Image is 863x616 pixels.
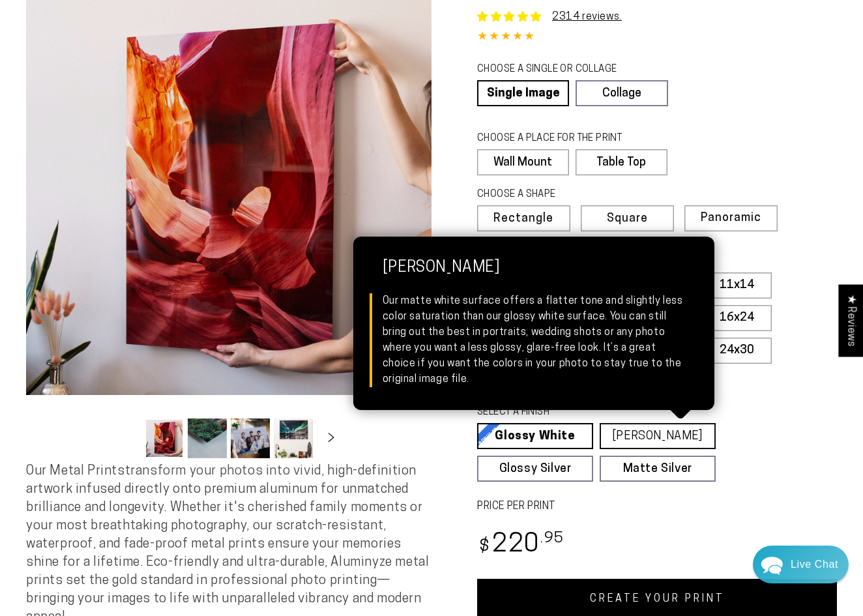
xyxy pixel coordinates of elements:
[477,405,688,420] legend: SELECT A FINISH
[477,456,593,482] a: Glossy Silver
[145,418,184,458] button: Load image 1 in gallery view
[600,456,716,482] a: Matte Silver
[317,424,345,452] button: Slide right
[753,546,849,583] div: Chat widget toggle
[477,499,837,514] label: PRICE PER PRINT
[477,28,837,47] div: 4.85 out of 5.0 stars
[702,272,772,299] label: 11x14
[552,12,622,22] a: 2314 reviews.
[477,80,569,106] a: Single Image
[188,418,227,458] button: Load image 2 in gallery view
[112,424,141,452] button: Slide left
[477,188,657,202] legend: CHOOSE A SHAPE
[702,338,772,364] label: 24x30
[477,132,655,146] legend: CHOOSE A PLACE FOR THE PRINT
[274,418,313,458] button: Load image 4 in gallery view
[838,284,863,357] div: Click to open Judge.me floating reviews tab
[477,9,622,25] a: 2314 reviews.
[477,149,569,175] label: Wall Mount
[576,149,667,175] label: Table Top
[607,213,648,225] span: Square
[477,533,564,558] bdi: 220
[791,546,838,583] div: Contact Us Directly
[600,423,716,449] a: [PERSON_NAME]
[477,63,656,77] legend: CHOOSE A SINGLE OR COLLAGE
[383,293,685,387] div: Our matte white surface offers a flatter tone and slightly less color saturation than our glossy ...
[231,418,270,458] button: Load image 3 in gallery view
[493,213,553,225] span: Rectangle
[576,80,667,106] a: Collage
[477,423,593,449] a: Glossy White
[702,305,772,331] label: 16x24
[383,259,685,293] strong: [PERSON_NAME]
[701,212,761,224] span: Panoramic
[479,538,490,556] span: $
[540,531,564,546] sup: .95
